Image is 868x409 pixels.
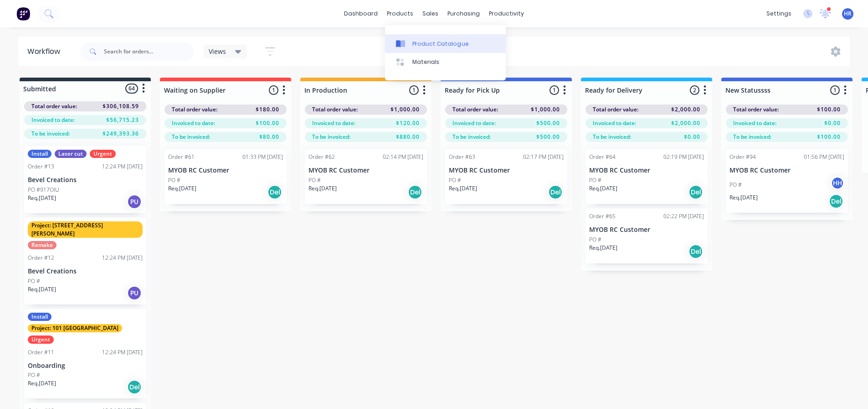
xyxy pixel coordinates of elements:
span: Invoiced to date: [312,119,355,127]
div: Urgent [90,150,116,158]
span: To be invoiced: [593,133,631,141]
span: $2,000.00 [671,105,700,114]
span: Total order value: [172,105,217,114]
span: $100.00 [817,133,841,141]
div: PU [127,194,142,209]
div: purchasing [443,7,484,21]
div: Order #6402:19 PM [DATE]MYOB RC CustomerPO #Req.[DATE]Del [586,149,708,204]
div: Order #6202:14 PM [DATE]MYOB RC CustomerPO #Req.[DATE]Del [305,149,427,204]
span: $0.00 [824,119,841,127]
div: Del [548,185,563,199]
span: $0.00 [684,133,700,141]
p: PO # [168,176,180,184]
span: $1,000.00 [531,105,560,114]
p: Req. [DATE] [449,184,477,193]
p: PO # [28,371,40,379]
div: Install [28,313,51,321]
div: Project: [STREET_ADDRESS][PERSON_NAME]RemakeOrder #1212:24 PM [DATE]Bevel CreationsPO #Req.[DATE]PU [24,218,146,304]
p: MYOB RC Customer [449,167,564,174]
div: Order #65 [589,212,616,220]
span: Invoiced to date: [31,116,75,124]
span: Invoiced to date: [172,119,215,127]
div: productivity [484,7,529,21]
span: Total order value: [31,102,77,110]
p: Onboarding [28,362,143,370]
p: PO # [28,277,40,285]
div: HH [831,176,844,190]
div: Order #12 [28,254,54,262]
span: $56,715.23 [106,116,139,124]
div: Order #63 [449,153,475,161]
p: PO # [308,176,321,184]
div: Product Catalogue [412,40,469,48]
span: To be invoiced: [172,133,210,141]
div: InstallLaser cutUrgentOrder #1312:24 PM [DATE]Bevel CreationsPO #917OIUReq.[DATE]PU [24,146,146,213]
div: Del [688,244,703,259]
div: Del [829,194,843,209]
div: 02:22 PM [DATE] [663,212,704,220]
span: $249,393.36 [103,130,139,138]
span: $80.00 [259,133,279,141]
p: Req. [DATE] [729,194,758,202]
p: Req. [DATE] [28,379,56,388]
p: Req. [DATE] [28,285,56,294]
span: Invoiced to date: [733,119,776,127]
a: Materials [385,53,506,71]
div: Urgent [28,336,54,344]
div: Order #6101:33 PM [DATE]MYOB RC CustomerPO #Req.[DATE]Del [164,149,287,204]
div: Del [408,185,422,199]
div: Order #13 [28,163,54,171]
div: Order #11 [28,348,54,357]
span: Total order value: [452,105,498,114]
span: Total order value: [593,105,638,114]
span: Views [209,47,226,56]
p: PO # [589,176,601,184]
span: $120.00 [396,119,420,127]
p: MYOB RC Customer [308,167,423,174]
p: Bevel Creations [28,267,143,275]
span: $880.00 [396,133,420,141]
p: MYOB RC Customer [589,226,704,234]
p: MYOB RC Customer [589,167,704,174]
div: Materials [412,58,440,66]
div: 02:14 PM [DATE] [383,153,423,161]
a: Product Catalogue [385,34,506,52]
span: To be invoiced: [452,133,491,141]
div: Laser cut [55,150,87,158]
div: Order #62 [308,153,335,161]
span: Total order value: [733,105,779,114]
p: PO # [589,236,601,244]
span: Invoiced to date: [452,119,496,127]
span: $2,000.00 [671,119,700,127]
span: $500.00 [536,133,560,141]
p: Req. [DATE] [589,184,617,193]
div: Workflow [27,46,65,57]
span: $306,108.59 [103,102,139,110]
span: To be invoiced: [733,133,771,141]
p: MYOB RC Customer [729,167,844,174]
div: Del [688,185,703,199]
p: Req. [DATE] [308,184,337,193]
div: 02:17 PM [DATE] [523,153,564,161]
span: $500.00 [536,119,560,127]
div: 01:33 PM [DATE] [242,153,283,161]
div: Remake [28,241,56,249]
span: Invoiced to date: [593,119,636,127]
span: Total order value: [312,105,358,114]
div: 12:24 PM [DATE] [102,163,143,171]
div: Order #6302:17 PM [DATE]MYOB RC CustomerPO #Req.[DATE]Del [445,149,567,204]
div: PU [127,286,142,300]
div: 02:19 PM [DATE] [663,153,704,161]
div: Del [127,380,142,394]
p: MYOB RC Customer [168,167,283,174]
div: 12:24 PM [DATE] [102,254,143,262]
span: $100.00 [817,105,841,114]
div: Del [267,185,282,199]
div: Order #94 [729,153,756,161]
p: PO # [449,176,461,184]
div: InstallProject: 101 [GEOGRAPHIC_DATA]UrgentOrder #1112:24 PM [DATE]OnboardingPO #Req.[DATE]Del [24,309,146,399]
div: Install [28,150,51,158]
p: PO # [729,181,742,189]
div: Project: 101 [GEOGRAPHIC_DATA] [28,324,122,332]
div: Project: [STREET_ADDRESS][PERSON_NAME] [28,221,143,238]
